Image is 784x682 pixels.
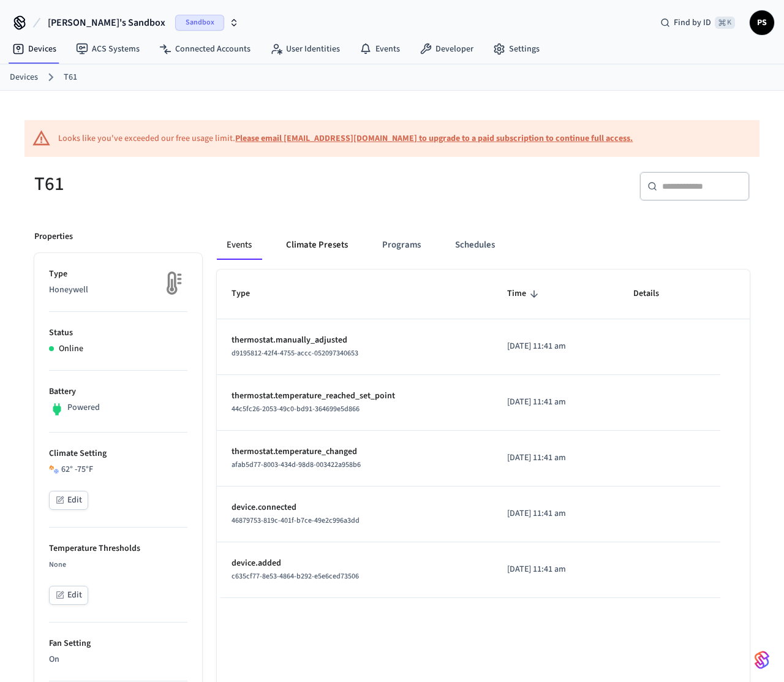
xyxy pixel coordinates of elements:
[34,230,73,243] p: Properties
[49,637,187,650] p: Fan Setting
[49,447,187,460] p: Climate Setting
[232,284,266,303] span: Type
[217,230,262,260] button: Events
[507,507,604,520] p: [DATE] 11:41 am
[751,12,773,34] span: PS
[49,542,187,555] p: Temperature Thresholds
[49,463,187,476] div: 62 ° - 75 °F
[49,268,187,281] p: Type
[49,327,187,339] p: Status
[49,559,66,570] span: None
[715,17,735,29] span: ⌘ K
[175,15,224,31] span: Sandbox
[650,12,745,34] div: Find by ID⌘ K
[232,501,478,514] p: device.connected
[232,390,478,403] p: thermostat.temperature_reached_set_point
[64,71,77,84] a: T61
[232,571,359,582] span: c635cf77-8e53-4864-b292-e5e6ced73506
[235,132,633,145] a: Please email [EMAIL_ADDRESS][DOMAIN_NAME] to upgrade to a paid subscription to continue full access.
[350,38,410,60] a: Events
[260,38,350,60] a: User Identities
[507,284,542,303] span: Time
[149,38,260,60] a: Connected Accounts
[232,557,478,570] p: device.added
[49,385,187,398] p: Battery
[507,340,604,353] p: [DATE] 11:41 am
[633,284,675,303] span: Details
[49,491,88,510] button: Edit
[2,38,66,60] a: Devices
[232,404,360,414] span: 44c5fc26-2053-49c0-bd91-364699e5d866
[49,586,88,605] button: Edit
[372,230,431,260] button: Programs
[48,15,165,30] span: [PERSON_NAME]'s Sandbox
[755,650,769,670] img: SeamLogoGradient.69752ec5.svg
[10,71,38,84] a: Devices
[59,343,83,355] p: Online
[58,132,633,145] div: Looks like you've exceeded our free usage limit.
[49,653,187,666] p: On
[232,445,478,458] p: thermostat.temperature_changed
[276,230,358,260] button: Climate Presets
[66,38,149,60] a: ACS Systems
[445,230,505,260] button: Schedules
[507,563,604,576] p: [DATE] 11:41 am
[410,38,483,60] a: Developer
[483,38,549,60] a: Settings
[232,460,361,470] span: afab5d77-8003-434d-98d8-003422a958b6
[232,334,478,347] p: thermostat.manually_adjusted
[157,268,187,298] img: thermostat_fallback
[34,172,385,197] h5: T61
[232,515,360,526] span: 46879753-819c-401f-b7ce-49e2c996a3dd
[674,17,711,29] span: Find by ID
[67,401,100,414] p: Powered
[232,348,358,358] span: d9195812-42f4-4755-accc-052097340653
[217,270,750,597] table: sticky table
[750,10,774,35] button: PS
[49,464,59,474] img: Heat Cool
[49,284,187,297] p: Honeywell
[507,396,604,409] p: [DATE] 11:41 am
[507,452,604,464] p: [DATE] 11:41 am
